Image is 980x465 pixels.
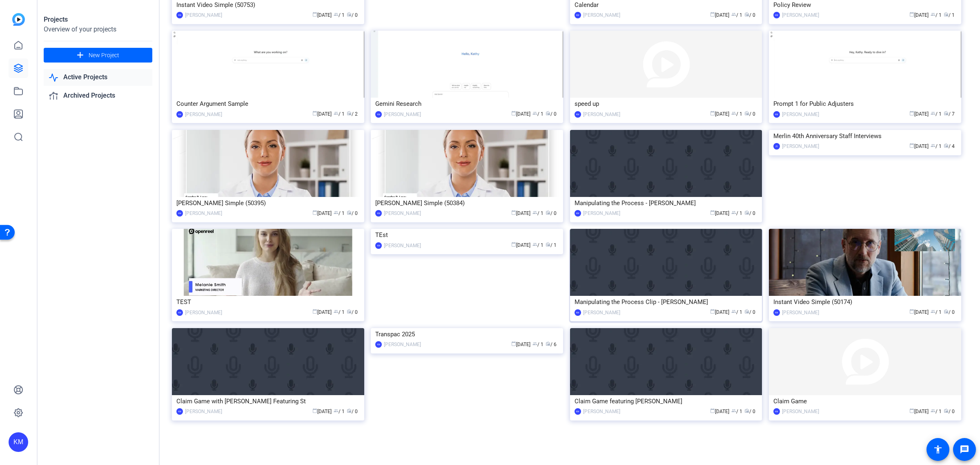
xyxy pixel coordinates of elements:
[375,341,382,348] div: KM
[731,309,742,315] span: / 1
[583,209,620,217] div: [PERSON_NAME]
[773,130,957,142] div: Merlin 40th Anniversary Staff Interviews
[710,210,729,216] span: [DATE]
[9,432,28,452] div: KM
[944,143,955,149] span: / 4
[44,15,152,25] div: Projects
[532,210,543,216] span: / 1
[384,209,421,217] div: [PERSON_NAME]
[960,445,969,454] mat-icon: message
[909,143,929,149] span: [DATE]
[532,242,537,247] span: group
[511,210,516,215] span: calendar_today
[773,12,780,18] div: KM
[782,11,819,19] div: [PERSON_NAME]
[944,309,949,314] span: radio
[532,111,543,117] span: / 1
[583,309,620,317] div: [PERSON_NAME]
[731,111,742,117] span: / 1
[931,12,935,17] span: group
[909,309,929,315] span: [DATE]
[347,210,352,215] span: radio
[185,309,222,317] div: [PERSON_NAME]
[909,12,914,17] span: calendar_today
[744,210,755,216] span: / 0
[312,309,332,315] span: [DATE]
[347,12,352,17] span: radio
[710,111,715,116] span: calendar_today
[334,111,345,117] span: / 1
[185,209,222,217] div: [PERSON_NAME]
[931,111,942,117] span: / 1
[546,111,557,117] span: / 0
[931,12,942,18] span: / 1
[773,111,780,118] div: KM
[944,111,955,117] span: / 7
[773,408,780,415] div: KM
[744,111,755,117] span: / 0
[744,408,749,413] span: radio
[931,309,942,315] span: / 1
[710,409,729,414] span: [DATE]
[583,11,620,19] div: [PERSON_NAME]
[575,197,758,209] div: Manipulating the Process - [PERSON_NAME]
[44,87,152,104] a: Archived Projects
[312,12,317,17] span: calendar_today
[731,12,736,17] span: group
[773,296,957,308] div: Instant Video Simple (50174)
[312,210,332,216] span: [DATE]
[511,210,530,216] span: [DATE]
[909,111,929,117] span: [DATE]
[909,409,929,414] span: [DATE]
[176,296,360,308] div: TEST
[731,12,742,18] span: / 1
[575,395,758,407] div: Claim Game featuring [PERSON_NAME]
[909,143,914,148] span: calendar_today
[185,407,222,416] div: [PERSON_NAME]
[347,12,358,18] span: / 0
[710,12,715,17] span: calendar_today
[176,395,360,407] div: Claim Game with [PERSON_NAME] Featuring St
[334,111,339,116] span: group
[511,111,530,117] span: [DATE]
[744,210,749,215] span: radio
[944,409,955,414] span: / 0
[75,50,85,60] mat-icon: add
[334,309,345,315] span: / 1
[334,210,345,216] span: / 1
[532,210,537,215] span: group
[546,342,557,347] span: / 6
[511,341,516,346] span: calendar_today
[312,309,317,314] span: calendar_today
[347,111,352,116] span: radio
[312,210,317,215] span: calendar_today
[931,143,935,148] span: group
[583,110,620,118] div: [PERSON_NAME]
[312,408,317,413] span: calendar_today
[731,210,742,216] span: / 1
[347,309,358,315] span: / 0
[909,12,929,18] span: [DATE]
[312,12,332,18] span: [DATE]
[532,242,543,248] span: / 1
[909,408,914,413] span: calendar_today
[384,110,421,118] div: [PERSON_NAME]
[44,25,152,34] div: Overview of your projects
[375,328,559,340] div: Transpac 2025
[933,445,943,454] mat-icon: accessibility
[511,242,516,247] span: calendar_today
[575,408,581,415] div: KM
[511,342,530,347] span: [DATE]
[176,210,183,217] div: KM
[176,111,183,118] div: KM
[731,309,736,314] span: group
[185,110,222,118] div: [PERSON_NAME]
[773,309,780,316] div: KM
[375,111,382,118] div: KM
[384,241,421,250] div: [PERSON_NAME]
[744,309,749,314] span: radio
[546,111,550,116] span: radio
[782,142,819,150] div: [PERSON_NAME]
[909,309,914,314] span: calendar_today
[710,111,729,117] span: [DATE]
